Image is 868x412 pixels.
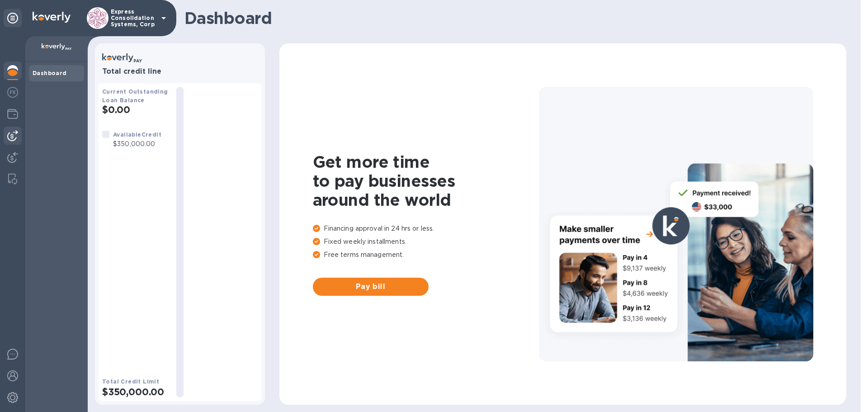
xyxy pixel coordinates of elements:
h3: Total credit line [102,67,258,76]
p: Fixed weekly installments. [313,237,539,246]
h2: $0.00 [102,104,169,115]
h2: $350,000.00 [102,386,169,398]
img: Wallets [7,109,18,119]
p: Express Consolidation Systems, Corp [111,9,156,28]
p: $350,000.00 [113,139,161,149]
h1: Get more time to pay businesses around the world [313,152,539,209]
img: Logo [33,12,71,23]
p: Free terms management. [313,250,539,260]
span: Pay bill [320,281,421,292]
button: Pay bill [313,278,429,296]
h1: Dashboard [184,9,842,28]
img: Foreign exchange [7,87,18,98]
b: Total Credit Limit [102,378,159,385]
div: Unpin categories [4,9,22,27]
p: Financing approval in 24 hrs or less. [313,224,539,233]
b: Dashboard [33,70,67,76]
b: Available Credit [113,131,161,138]
b: Current Outstanding Loan Balance [102,88,168,104]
